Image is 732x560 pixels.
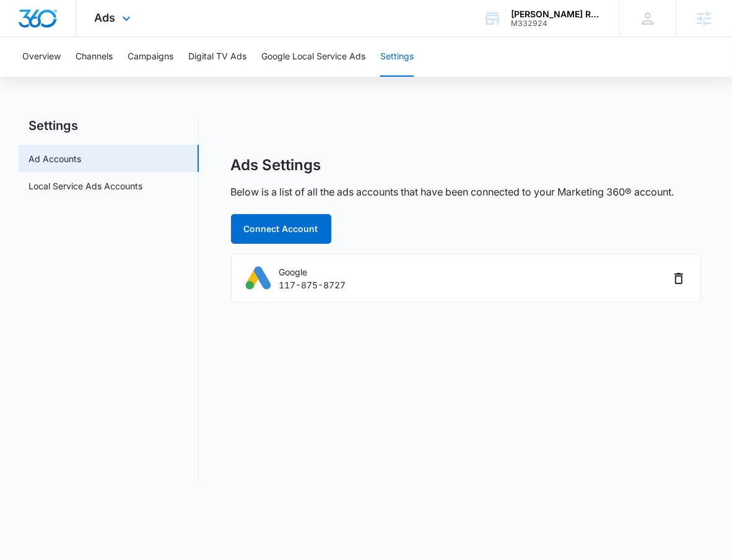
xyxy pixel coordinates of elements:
button: Digital TV Ads [188,37,246,77]
p: Below is a list of all the ads accounts that have been connected to your Marketing 360® account. [231,184,674,199]
p: 117-875-8727 [279,278,346,291]
div: account id [511,19,601,28]
a: Local Service Ads Accounts [28,179,142,192]
div: account name [511,9,601,19]
button: Google Local Service Ads [261,37,365,77]
h1: Ads Settings [231,156,321,174]
h2: Settings [19,116,199,135]
span: Ads [95,11,116,24]
p: Google [279,265,346,278]
button: Campaigns [128,37,173,77]
button: Settings [380,37,414,77]
button: Overview [22,37,61,77]
button: Connect Account [231,214,331,244]
a: Ad Accounts [28,152,81,165]
button: Channels [76,37,113,77]
img: logo-googleAds.svg [244,264,272,292]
